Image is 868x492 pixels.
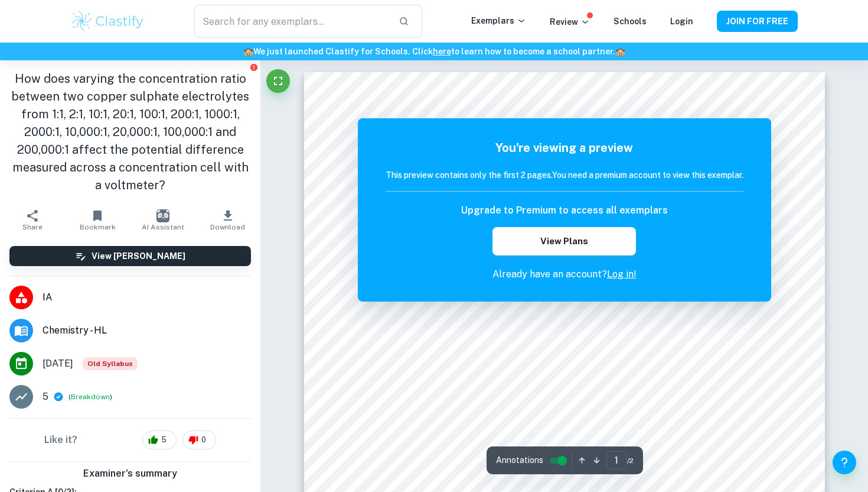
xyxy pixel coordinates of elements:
span: / 2 [627,455,634,466]
p: 5 [43,390,48,404]
button: Download [195,203,260,237]
img: AI Assistant [156,209,169,222]
button: Breakdown [71,391,110,402]
h1: How does varying the concentration ratio between two copper sulphate electrolytes from 1:1, 2:1, ... [9,70,251,194]
p: Review [550,15,590,28]
button: Fullscreen [266,69,290,93]
div: Starting from the May 2025 session, the Chemistry IA requirements have changed. It's OK to refer ... [83,357,138,370]
span: 5 [155,434,173,446]
span: Share [22,223,43,231]
button: AI Assistant [130,203,195,237]
a: Schools [614,17,647,26]
span: Annotations [496,454,543,467]
h6: Like it? [44,433,77,447]
h6: Upgrade to Premium to access all exemplars [461,203,668,218]
span: IA [43,290,251,305]
span: 🏫 [243,47,253,56]
h6: Examiner's summary [5,467,256,481]
span: Chemistry - HL [43,323,251,338]
div: 0 [182,430,216,449]
h6: We just launched Clastify for Schools. Click to learn how to become a school partner. [2,45,866,58]
button: View [PERSON_NAME] [9,246,251,266]
a: Login [670,17,693,26]
p: Already have an account? [386,267,743,281]
button: JOIN FOR FREE [717,11,798,32]
a: here [433,47,451,56]
button: Bookmark [65,203,130,237]
span: 🏫 [615,47,625,56]
h6: View [PERSON_NAME] [92,250,185,263]
div: 5 [142,430,177,449]
span: 0 [195,434,213,446]
input: Search for any exemplars... [194,5,389,38]
button: View Plans [492,227,635,255]
span: AI Assistant [142,223,184,231]
span: Old Syllabus [83,357,138,370]
a: Log in! [607,268,637,280]
button: Report issue [249,63,258,72]
h5: You're viewing a preview [386,139,743,157]
span: ( ) [68,391,112,403]
span: Download [210,223,245,231]
span: Bookmark [80,223,116,231]
p: Exemplars [471,14,526,27]
img: Clastify logo [70,9,145,33]
button: Help and Feedback [833,451,856,474]
h6: This preview contains only the first 2 pages. You need a premium account to view this exemplar. [386,169,743,182]
span: [DATE] [43,357,73,371]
